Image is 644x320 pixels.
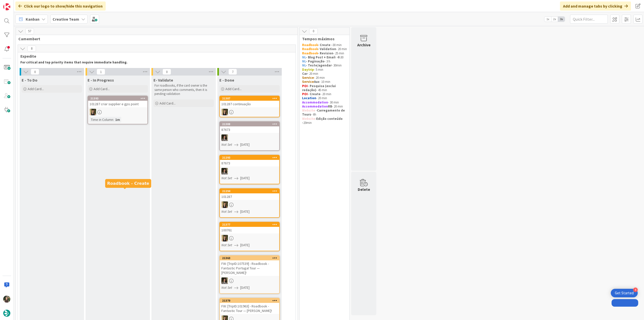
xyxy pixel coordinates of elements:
[222,299,279,302] div: 21370
[551,17,558,22] span: 2x
[25,28,34,34] span: 57
[302,100,347,104] p: - 30 min
[163,69,171,75] span: 0
[615,291,634,296] div: Get Started
[220,235,279,241] div: SP
[221,243,232,247] i: Not Set
[18,36,291,41] span: Camembert
[240,209,250,214] span: [DATE]
[53,17,79,22] b: Creative Team
[27,46,36,52] span: 8
[88,101,147,107] div: 101287 criar supplier e gps point
[302,104,347,109] p: - 20 min
[220,96,279,107] div: 21387101287 continuação
[220,160,279,166] div: 87673
[220,189,279,193] div: 21294
[15,2,106,11] div: Click our logo to show/hide this navigation
[220,260,279,276] div: FW: [TripID:107539] - Roadbook - Fantastic Portugal Tour — [PERSON_NAME]!
[302,59,347,63] p: - 3 h
[302,109,347,117] p: - - 6h
[219,255,280,294] a: 21363FW: [TripID:107539] - Roadbook - Fantastic Portugal Tour — [PERSON_NAME]!MSNot Set[DATE]
[302,63,306,67] strong: NL
[219,222,280,251] a: 21377100761SPNot Set[DATE]
[159,101,176,105] span: Add Card...
[240,175,250,181] span: [DATE]
[302,104,328,109] strong: Accommodation
[221,142,232,147] i: Not Set
[240,285,250,290] span: [DATE]
[302,36,343,41] span: Tempos máximos
[88,96,147,107] div: 21393101287 criar supplier e gps point
[611,289,638,297] div: Open Get Started checklist, remaining modules: 4
[31,69,39,75] span: 0
[221,109,228,115] img: SP
[220,303,279,314] div: FW: [TripID:101963] - Roadbook - Fantastic Tour — [PERSON_NAME]!
[221,134,228,141] img: MS
[219,121,280,151] a: 2138887673MSNot Set[DATE]
[309,28,318,34] span: 0
[221,235,228,241] img: SP
[302,108,315,113] strong: Website
[222,122,279,126] div: 21388
[302,117,347,125] p: - 20min
[302,84,308,88] strong: POI
[318,43,333,47] strong: - Create -
[302,67,314,72] strong: Daytrip
[220,101,279,107] div: 101287 continuação
[88,109,147,115] div: SP
[97,69,105,75] span: 1
[88,96,147,101] div: 21393
[222,189,279,193] div: 21294
[302,55,306,59] strong: NL
[302,84,337,92] strong: - Pesquisa (exclui redação)
[306,63,332,67] strong: - Teste/agendar
[358,186,370,192] div: Delete
[302,63,347,67] p: - 30min
[222,97,279,100] div: 21387
[302,51,347,55] p: - 25 min
[220,201,279,208] div: SP
[20,54,289,59] span: Expedite
[302,108,346,117] strong: Carregamento de Tours
[308,92,320,96] strong: - Create
[221,176,232,180] i: Not Set
[220,189,279,200] div: 21294101287
[3,296,10,303] img: IG
[220,222,279,227] div: 21377
[302,96,347,100] p: - 20 min
[302,51,318,55] strong: Roadbook
[113,117,114,122] span: :
[220,168,279,174] div: MS
[219,78,234,83] span: E - Done
[240,142,250,147] span: [DATE]
[302,72,347,76] p: - 20 min
[302,72,307,76] strong: Car
[114,117,121,122] div: 1m
[220,126,279,133] div: 87673
[88,96,148,124] a: 21393101287 criar supplier e gps pointSPTime in Column:1m
[220,222,279,233] div: 21377100761
[558,17,565,22] span: 3x
[302,96,316,100] strong: Location
[28,87,44,91] span: Add Card...
[302,117,315,121] strong: Website
[220,96,279,101] div: 21387
[560,2,631,11] div: Add and manage tabs by clicking
[90,109,96,115] img: SP
[318,47,336,51] strong: - Validation
[220,134,279,141] div: MS
[302,76,347,80] p: - 20 min
[220,155,279,160] div: 21293
[570,15,608,24] input: Quick Filter...
[26,16,39,22] span: Kanban
[302,100,328,104] strong: Accommodation
[302,117,343,125] strong: Edição conteúdo -
[219,96,280,117] a: 21387101287 continuaçãoSP
[153,78,173,83] span: E- Validate
[544,17,551,22] span: 1x
[357,42,371,48] div: Archive
[240,242,250,248] span: [DATE]
[302,43,318,47] strong: Roadbook
[328,104,332,109] strong: RB
[220,122,279,126] div: 21388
